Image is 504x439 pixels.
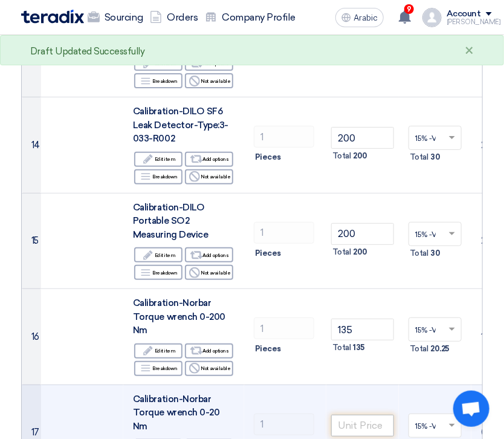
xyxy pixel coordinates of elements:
div: × [465,44,474,59]
font: Add options [203,154,229,164]
input: Unit Price [331,319,394,340]
ng-select: VAT [409,222,462,246]
font: Sourcing [105,10,143,25]
font: Not available [201,172,231,181]
span: Pieces [255,343,281,355]
a: Sourcing [84,4,146,31]
span: Total [410,343,428,355]
font: Not available [201,76,231,86]
font: Edit item [155,346,176,356]
input: Unit Price [331,415,394,437]
td: 14 [22,97,41,193]
button: Arabic [335,8,384,27]
span: Total [410,151,428,163]
font: Breakdown [152,172,178,181]
span: Pieces [255,247,281,259]
span: 200 [354,246,368,258]
input: RFQ_STEP1.ITEMS.2.AMOUNT_TITLE [254,126,314,148]
span: 20.25 [431,343,450,355]
ng-select: VAT [409,126,462,150]
span: Total [410,247,428,259]
span: 200 [354,150,368,162]
div: Open chat [453,391,489,427]
input: Unit Price [331,127,394,149]
span: 30 [431,151,441,163]
ng-select: VAT [409,317,462,342]
span: 135 [354,342,366,354]
font: Company Profile [222,10,296,25]
font: Add options [203,250,229,260]
font: Not available [201,363,231,373]
td: 15 [22,193,41,289]
ng-select: VAT [409,414,462,438]
input: RFQ_STEP1.ITEMS.2.AMOUNT_TITLE [254,317,314,339]
span: Total [332,246,351,258]
font: Orders [167,10,198,25]
input: Unit Price [331,223,394,245]
font: Edit item [155,154,176,164]
font: Breakdown [152,363,178,373]
div: Draft Updated Successfully [30,45,145,59]
font: Add options [203,346,229,356]
font: Edit item [155,250,176,260]
input: RFQ_STEP1.ITEMS.2.AMOUNT_TITLE [254,414,314,435]
font: Breakdown [152,76,178,86]
span: Pieces [255,151,281,163]
span: Calibration-Norbar Torque wrench 0-20 Nm [133,394,219,432]
span: 30 [431,247,441,259]
a: Orders [146,4,201,31]
span: Calibration-DILO SF6 Leak Detector-Type:3-033-R002 [133,106,228,144]
font: Breakdown [152,268,178,278]
img: profile_test.png [422,8,442,27]
span: Total [332,150,351,162]
td: 16 [22,289,41,385]
div: Account [447,9,481,19]
img: Teradix logo [21,10,84,24]
div: [PERSON_NAME] [447,19,501,25]
span: Total [332,342,351,354]
span: Calibration-Norbar Torque wrench 0-200 Nm [133,298,225,336]
input: RFQ_STEP1.ITEMS.2.AMOUNT_TITLE [254,222,314,244]
span: 9 [404,4,414,14]
font: Not available [201,268,231,278]
span: Calibration-DILO Portable SO2 Measuring Device [133,202,208,240]
span: Arabic [354,14,378,22]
